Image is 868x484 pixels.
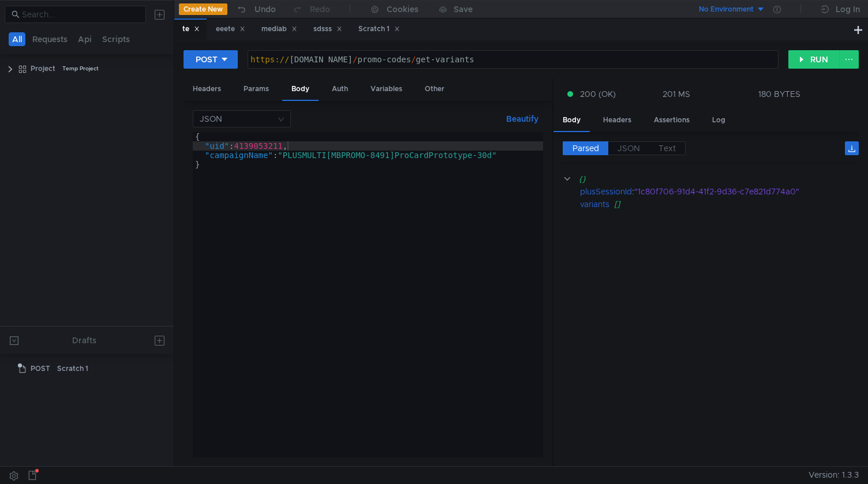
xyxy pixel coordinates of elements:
button: Beautify [502,112,543,126]
div: POST [196,53,218,66]
div: Params [234,78,278,100]
div: Save [454,5,473,13]
div: Auth [323,78,357,100]
button: Api [74,32,95,46]
div: Temp Project [62,60,99,77]
div: Body [282,78,319,101]
div: Variables [361,78,411,100]
button: POST [184,50,238,69]
div: Scratch 1 [358,23,400,35]
div: Scratch 1 [57,360,88,377]
div: "1c80f706-91d4-41f2-9d36-c7e821d774a0" [634,185,846,198]
div: Body [553,110,590,132]
div: Project [31,60,55,77]
div: Redo [310,2,330,16]
div: Assertions [645,110,699,131]
div: variants [580,198,609,211]
div: : [580,185,859,198]
button: RUN [788,50,840,69]
span: Version: 1.3.3 [809,467,859,483]
div: te [182,23,200,35]
span: Text [659,143,676,153]
div: Undo [255,2,276,16]
div: Headers [184,78,230,100]
button: Scripts [99,32,133,46]
span: JSON [618,143,640,153]
div: plusSessionId [580,185,632,198]
div: Other [416,78,454,100]
div: Cookies [387,2,418,16]
div: {} [579,172,843,185]
button: Requests [29,32,71,46]
button: Undo [227,1,284,18]
div: 180 BYTES [758,89,800,99]
span: POST [31,360,50,377]
button: Redo [284,1,338,18]
input: Search... [22,8,139,21]
span: 200 (OK) [580,88,616,100]
span: Parsed [573,143,599,153]
div: Log [703,110,735,131]
div: 201 MS [663,89,690,99]
div: No Environment [699,4,754,15]
button: Create New [179,3,227,15]
div: Headers [594,110,641,131]
button: All [9,32,25,46]
div: Log In [836,2,860,16]
div: eeete [216,23,245,35]
div: Drafts [72,333,96,347]
div: sdsss [313,23,342,35]
div: mediab [261,23,297,35]
div: [] [614,198,845,211]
